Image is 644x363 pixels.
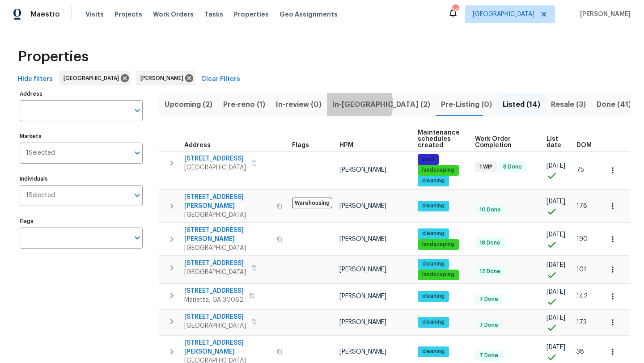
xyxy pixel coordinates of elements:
span: 1 Selected [26,149,55,157]
span: [PERSON_NAME] [576,10,631,19]
span: [STREET_ADDRESS] [184,259,246,268]
span: [GEOGRAPHIC_DATA] [184,163,246,172]
span: 18 Done [476,239,504,247]
span: [GEOGRAPHIC_DATA] [473,10,534,19]
span: Geo Assignments [280,10,338,19]
span: landscaping [419,166,458,174]
span: [STREET_ADDRESS][PERSON_NAME] [184,226,271,244]
span: Clear Filters [201,74,240,85]
span: pool [419,156,438,163]
button: Clear Filters [198,71,244,88]
span: Visits [85,10,104,19]
span: [DATE] [547,344,565,350]
span: HPM [339,142,353,148]
span: [PERSON_NAME] [339,203,386,209]
span: [PERSON_NAME] [339,319,386,325]
span: 75 [576,167,584,173]
span: Resale (3) [551,98,586,111]
span: Address [184,142,211,148]
label: Individuals [20,176,143,181]
span: 12 Done [476,268,504,275]
span: 38 [576,349,584,355]
span: cleaning [419,318,448,326]
span: [STREET_ADDRESS][PERSON_NAME] [184,193,271,211]
span: In-review (0) [276,98,322,111]
span: 1 Selected [26,192,55,199]
span: Flags [292,142,309,148]
span: 10 Done [476,206,504,214]
span: [GEOGRAPHIC_DATA] [184,211,271,219]
button: Open [131,147,144,159]
span: [GEOGRAPHIC_DATA] [184,321,246,330]
div: 142 [452,5,458,14]
span: [STREET_ADDRESS] [184,287,244,295]
div: [GEOGRAPHIC_DATA] [59,71,131,85]
label: Flags [20,219,143,224]
span: [STREET_ADDRESS][PERSON_NAME] [184,338,271,356]
span: cleaning [419,202,448,210]
span: [DATE] [547,289,565,295]
span: [PERSON_NAME] [339,236,386,242]
span: Hide filters [18,74,53,85]
span: Maintenance schedules created [418,130,460,148]
span: Pre-reno (1) [223,98,265,111]
span: 142 [576,293,588,300]
span: 8 Done [500,163,525,171]
span: [DATE] [547,163,565,169]
span: In-[GEOGRAPHIC_DATA] (2) [332,98,430,111]
span: 178 [576,203,587,209]
span: 101 [576,266,586,273]
span: Work Orders [153,10,194,19]
label: Address [20,91,143,97]
div: [PERSON_NAME] [136,71,195,85]
span: [PERSON_NAME] [339,167,386,173]
span: Properties [234,10,269,19]
span: [GEOGRAPHIC_DATA] [184,268,246,277]
button: Open [131,189,144,202]
span: Marietta, GA 30062 [184,295,244,304]
span: landscaping [419,241,458,248]
span: cleaning [419,177,448,185]
span: Pre-Listing (0) [441,98,492,111]
span: 173 [576,319,587,325]
span: [DATE] [547,315,565,321]
span: [GEOGRAPHIC_DATA] [64,74,123,83]
span: Projects [114,10,142,19]
span: Warehousing [292,198,332,208]
button: Open [131,232,144,244]
span: Tasks [204,11,223,17]
span: List date [547,136,561,148]
span: landscaping [419,271,458,279]
span: [GEOGRAPHIC_DATA] [184,244,271,253]
span: [DATE] [547,232,565,238]
span: [STREET_ADDRESS] [184,154,246,163]
span: [PERSON_NAME] [339,349,386,355]
span: Listed (14) [503,98,540,111]
span: 7 Done [476,321,502,329]
span: 7 Done [476,352,502,359]
span: Upcoming (2) [165,98,212,111]
label: Markets [20,134,143,139]
span: Done (41) [597,98,631,111]
span: cleaning [419,348,448,355]
span: [PERSON_NAME] [339,266,386,273]
button: Hide filters [14,71,56,88]
span: [DATE] [547,198,565,205]
span: [PERSON_NAME] [339,293,386,300]
span: cleaning [419,260,448,268]
span: cleaning [419,230,448,237]
button: Open [131,104,144,117]
span: [DATE] [547,262,565,268]
span: [PERSON_NAME] [140,74,187,83]
span: Properties [18,52,89,61]
span: 1 WIP [476,163,496,171]
span: cleaning [419,292,448,300]
span: Maestro [30,10,60,19]
span: 7 Done [476,295,502,303]
span: 190 [576,236,588,242]
span: DOM [576,142,592,148]
span: Work Order Completion [475,136,531,148]
span: [STREET_ADDRESS] [184,312,246,321]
